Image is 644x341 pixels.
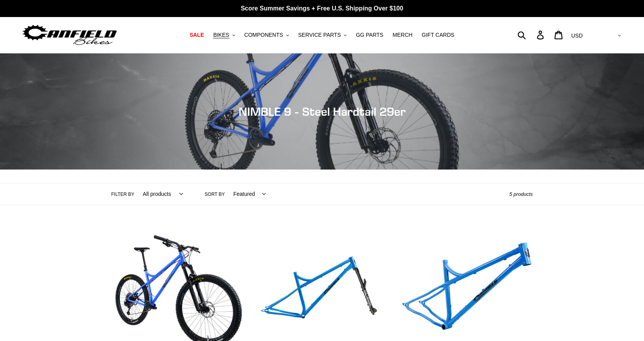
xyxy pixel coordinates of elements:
[213,32,229,38] span: BIKES
[190,32,204,38] span: SALE
[239,105,406,118] span: NIMBLE 9 - Steel Hardtail 29er
[209,30,239,40] button: BIKES
[522,26,542,43] input: Search
[389,30,416,40] a: MERCH
[393,32,412,38] span: MERCH
[205,191,225,198] label: Sort by
[241,30,293,40] button: COMPONENTS
[298,32,341,38] span: SERVICE PARTS
[21,23,118,47] img: Canfield Bikes
[111,191,135,198] label: Filter by
[422,32,454,38] span: GIFT CARDS
[186,30,208,40] a: SALE
[418,30,458,40] a: GIFT CARDS
[244,32,283,38] span: COMPONENTS
[356,32,383,38] span: GG PARTS
[294,30,350,40] button: SERVICE PARTS
[352,30,387,40] a: GG PARTS
[509,191,533,197] span: 5 products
